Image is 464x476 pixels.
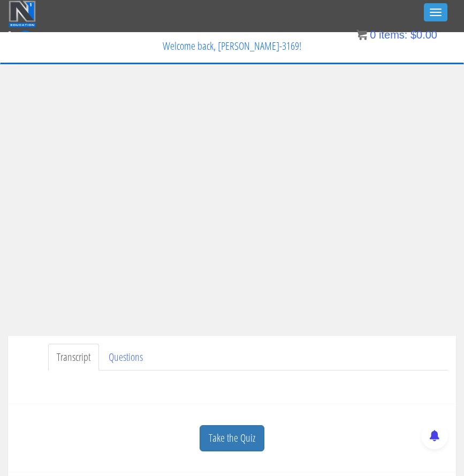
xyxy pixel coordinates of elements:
[9,33,455,59] p: Welcome back, [PERSON_NAME]-3169!
[48,344,99,371] a: Transcript
[9,28,32,42] a: 0
[200,425,264,451] a: Take the Quiz
[356,29,367,40] img: icon11.png
[19,31,32,44] span: 0
[379,29,407,41] span: items:
[410,29,416,41] span: $
[100,344,151,371] a: Questions
[9,1,36,27] img: n1-education
[370,29,376,41] span: 0
[410,29,437,41] bdi: 0.00
[356,29,437,41] a: 0 items: $0.00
